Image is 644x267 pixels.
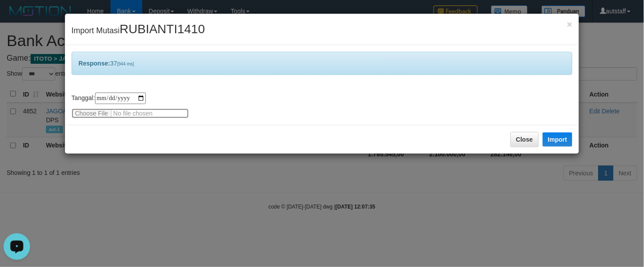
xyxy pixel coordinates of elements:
span: RUBIANTI1410 [120,22,205,36]
b: Response: [79,60,111,67]
div: Tanggal: [72,93,573,118]
span: Import Mutasi [72,26,205,35]
button: Import [543,132,573,147]
span: [944 ms] [117,62,134,66]
button: Close [511,132,539,147]
button: Open LiveChat chat widget [4,4,30,30]
button: Close [567,19,572,29]
div: 37 [72,52,573,75]
span: × [567,19,572,29]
